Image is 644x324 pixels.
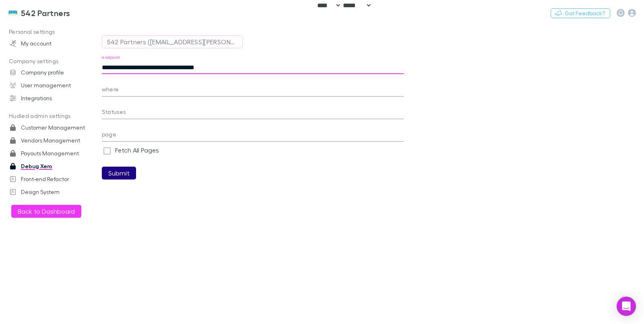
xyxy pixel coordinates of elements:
[11,205,81,218] button: Back to Dashboard
[2,186,106,198] a: Design System
[102,167,136,180] button: Submit
[102,54,120,60] label: endpoint
[102,35,243,48] button: 542 Partners ([EMAIL_ADDRESS][PERSON_NAME][DOMAIN_NAME]) (RECHARGLY - RECH_XPM)
[2,37,106,50] a: My account
[2,79,106,92] a: User management
[115,145,159,155] label: Fetch All Pages
[2,160,106,173] a: Debug Xero
[551,8,610,18] button: Got Feedback?
[3,3,75,23] a: 542 Partners
[2,27,106,37] p: Personal settings
[2,111,106,121] p: Hudled admin settings
[617,297,636,316] div: Open Intercom Messenger
[2,134,106,147] a: Vendors Management
[21,8,70,18] h3: 542 Partners
[2,121,106,134] a: Customer Management
[2,56,106,66] p: Company settings
[2,147,106,160] a: Payouts Management
[2,92,106,105] a: Integrations
[2,66,106,79] a: Company profile
[107,37,237,47] div: 542 Partners ([EMAIL_ADDRESS][PERSON_NAME][DOMAIN_NAME]) (RECHARGLY - RECH_XPM)
[2,173,106,186] a: Front-end Refactor
[8,8,18,18] img: 542 Partners's Logo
